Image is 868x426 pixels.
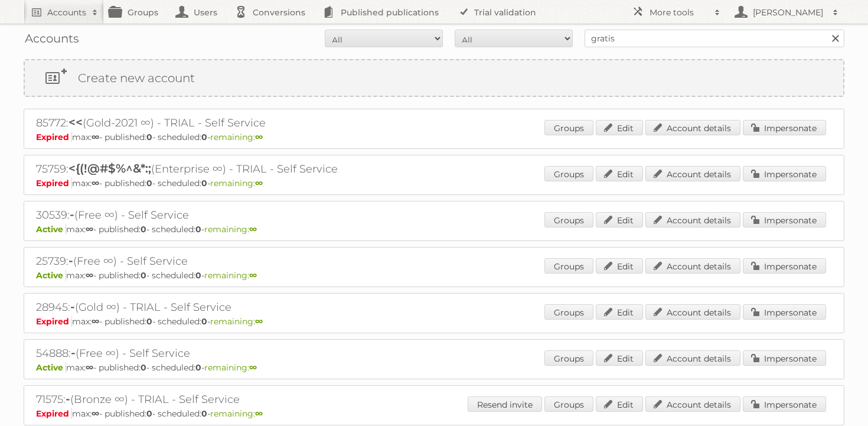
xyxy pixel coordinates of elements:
strong: ∞ [92,132,99,142]
p: max: - published: - scheduled: - [36,316,832,327]
strong: 0 [141,270,146,281]
p: max: - published: - scheduled: - [36,132,832,142]
strong: 0 [195,224,201,235]
a: Impersonate [743,396,826,412]
strong: ∞ [249,224,257,235]
strong: 0 [146,132,152,142]
strong: ∞ [92,316,99,327]
a: Impersonate [743,120,826,135]
h2: Accounts [47,6,86,18]
h2: 30539: (Free ∞) - Self Service [36,207,449,223]
a: Account details [645,396,740,412]
a: Groups [544,212,593,227]
strong: 0 [201,132,207,142]
a: Groups [544,258,593,274]
strong: 0 [195,270,201,281]
h2: More tools [650,6,709,18]
p: max: - published: - scheduled: - [36,362,832,373]
h2: 28945: (Gold ∞) - TRIAL - Self Service [36,300,449,315]
a: Account details [645,212,740,227]
span: - [71,346,76,360]
span: - [68,253,73,268]
strong: 0 [146,316,152,327]
a: Edit [596,350,643,366]
strong: ∞ [255,316,263,327]
span: <{(!@#$%^&*:; [68,161,151,175]
strong: 0 [146,408,152,419]
a: Impersonate [743,350,826,366]
a: Impersonate [743,166,826,181]
strong: 0 [195,362,201,373]
span: - [66,392,70,406]
a: Groups [544,120,593,135]
a: Edit [596,120,643,135]
a: Edit [596,304,643,320]
h2: 75759: (Enterprise ∞) - TRIAL - Self Service [36,161,449,177]
span: Active [36,270,66,281]
h2: 25739: (Free ∞) - Self Service [36,253,449,269]
h2: 85772: (Gold-2021 ∞) - TRIAL - Self Service [36,115,449,131]
h2: 54888: (Free ∞) - Self Service [36,346,449,361]
span: Active [36,362,66,373]
strong: 0 [201,408,207,419]
strong: ∞ [86,362,93,373]
span: Expired [36,132,72,142]
span: Expired [36,316,72,327]
strong: ∞ [249,270,257,281]
h2: [PERSON_NAME] [750,6,827,18]
a: Impersonate [743,304,826,320]
strong: 0 [201,178,207,188]
a: Account details [645,350,740,366]
span: remaining: [204,362,257,373]
a: Edit [596,166,643,181]
strong: ∞ [92,408,99,419]
a: Create new account [25,60,843,96]
a: Edit [596,258,643,274]
p: max: - published: - scheduled: - [36,178,832,188]
p: max: - published: - scheduled: - [36,270,832,281]
strong: 0 [146,178,152,188]
span: remaining: [210,316,263,327]
a: Account details [645,120,740,135]
p: max: - published: - scheduled: - [36,224,832,235]
span: - [70,300,75,314]
h2: 71575: (Bronze ∞) - TRIAL - Self Service [36,392,449,407]
span: - [70,207,74,222]
a: Groups [544,350,593,366]
span: remaining: [210,178,263,188]
strong: ∞ [255,178,263,188]
span: Expired [36,408,72,419]
span: remaining: [204,224,257,235]
p: max: - published: - scheduled: - [36,408,832,419]
a: Account details [645,258,740,274]
span: remaining: [204,270,257,281]
a: Impersonate [743,212,826,227]
strong: ∞ [92,178,99,188]
strong: ∞ [255,408,263,419]
span: << [68,115,83,129]
strong: ∞ [86,224,93,235]
a: Account details [645,166,740,181]
a: Resend invite [468,396,542,412]
span: remaining: [210,132,263,142]
strong: 0 [201,316,207,327]
a: Groups [544,304,593,320]
a: Edit [596,212,643,227]
span: Active [36,224,66,235]
span: Expired [36,178,72,188]
a: Edit [596,396,643,412]
span: remaining: [210,408,263,419]
a: Impersonate [743,258,826,274]
a: Groups [544,396,593,412]
strong: 0 [141,224,146,235]
strong: ∞ [86,270,93,281]
strong: ∞ [255,132,263,142]
a: Account details [645,304,740,320]
a: Groups [544,166,593,181]
strong: ∞ [249,362,257,373]
strong: 0 [141,362,146,373]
